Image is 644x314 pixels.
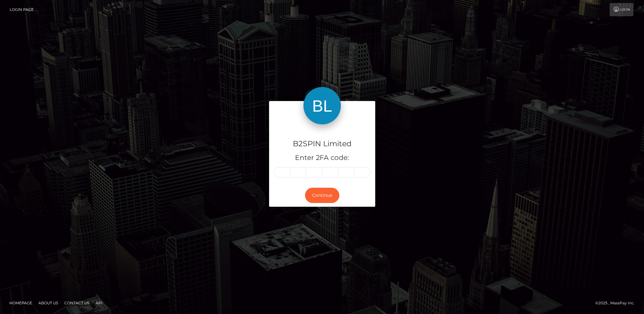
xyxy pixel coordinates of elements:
[10,3,34,16] a: Login Page
[93,298,105,308] a: API
[305,188,339,203] button: Continue
[274,153,371,163] h5: Enter 2FA code:
[610,3,633,16] a: Login
[303,87,341,124] img: B2SPIN Limited
[7,298,35,308] a: Homepage
[274,138,371,149] h4: B2SPIN Limited
[62,298,92,308] a: Contact Us
[36,298,61,308] a: About Us
[595,300,639,307] div: © 2025 , MassPay Inc.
